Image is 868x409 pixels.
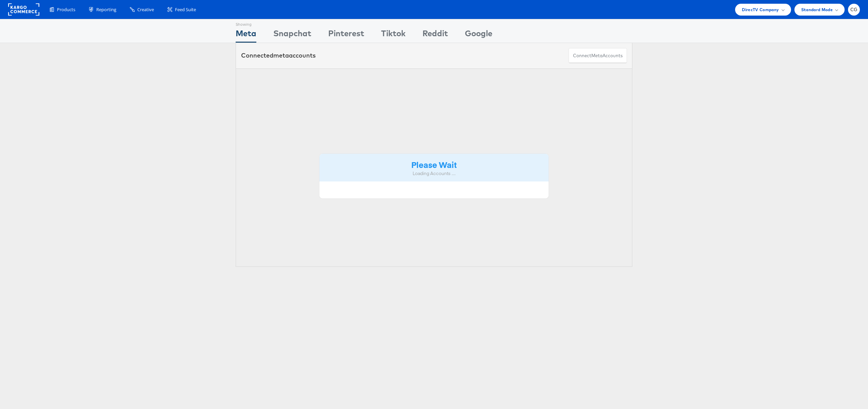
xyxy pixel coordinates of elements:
div: Google [465,27,492,43]
div: Meta [236,27,256,43]
span: CG [850,7,858,12]
div: Reddit [422,27,448,43]
span: meta [591,52,603,59]
span: DirecTV Company [742,6,779,13]
span: Reporting [96,6,116,13]
strong: Please Wait [411,159,457,170]
span: Creative [137,6,154,13]
div: Tiktok [381,27,406,43]
span: Standard Mode [801,6,833,13]
div: Connected accounts [241,51,316,60]
div: Showing [236,19,256,27]
span: meta [273,51,289,59]
span: Products [57,6,75,13]
button: ConnectmetaAccounts [569,48,627,63]
div: Pinterest [328,27,364,43]
span: Feed Suite [175,6,196,13]
div: Loading Accounts .... [324,170,544,177]
div: Snapchat [273,27,311,43]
